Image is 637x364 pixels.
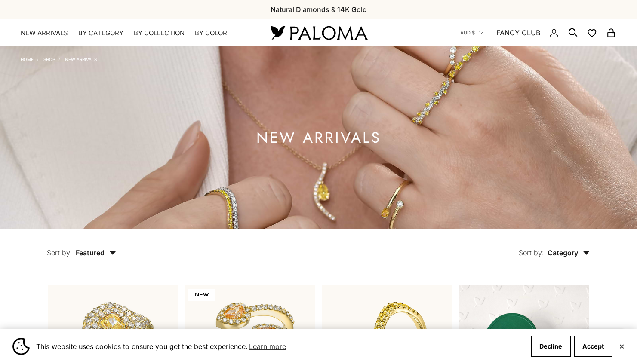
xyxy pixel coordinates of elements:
summary: By Color [195,29,227,37]
span: Sort by: [519,248,544,257]
span: This website uses cookies to ensure you get the best experience. [36,340,524,353]
span: AUD $ [460,29,475,37]
summary: By Collection [134,29,185,37]
button: Close [619,344,625,349]
span: Sort by: [47,248,72,257]
a: Home [21,57,34,62]
button: Decline [531,336,571,357]
button: Sort by: Category [499,229,610,265]
summary: By Category [78,29,123,37]
nav: Primary navigation [21,29,250,37]
a: FANCY CLUB [496,27,540,38]
span: Featured [76,248,117,257]
a: Shop [43,57,55,62]
img: Cookie banner [12,338,30,355]
a: NEW ARRIVALS [21,29,68,37]
button: Accept [574,336,612,357]
button: AUD $ [460,29,483,37]
a: Learn more [248,340,287,353]
span: NEW [188,289,215,301]
p: Natural Diamonds & 14K Gold [271,4,367,15]
span: Category [548,248,590,257]
button: Sort by: Featured [27,229,136,265]
nav: Secondary navigation [460,19,616,46]
nav: Breadcrumb [21,55,97,62]
a: NEW ARRIVALS [65,57,97,62]
h1: NEW ARRIVALS [256,132,381,143]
